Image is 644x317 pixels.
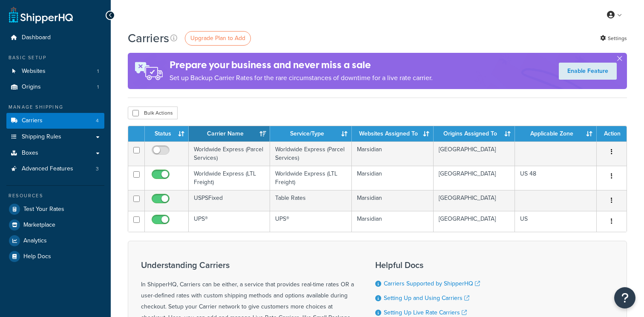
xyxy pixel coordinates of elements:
a: Dashboard [6,30,104,46]
td: US 48 [515,166,597,190]
td: Worldwide Express (Parcel Services) [270,141,351,166]
li: Carriers [6,113,104,129]
td: [GEOGRAPHIC_DATA] [434,190,515,211]
span: Dashboard [22,34,51,41]
td: UPS® [189,211,270,232]
th: Applicable Zone: activate to sort column ascending [515,126,597,141]
td: Worldwide Express (LTL Freight) [270,166,351,190]
a: Websites 1 [6,63,104,79]
a: Boxes [6,145,104,161]
a: Analytics [6,233,104,248]
td: Table Rates [270,190,351,211]
td: Marsidian [352,190,434,211]
span: Shipping Rules [22,133,61,141]
a: Shipping Rules [6,129,104,145]
span: 1 [97,84,99,91]
h1: Carriers [128,30,169,46]
a: ShipperHQ Home [9,6,73,23]
a: Carriers 4 [6,113,104,129]
span: Origins [22,84,41,91]
a: Carriers Supported by ShipperHQ [384,279,480,288]
th: Carrier Name: activate to sort column ascending [189,126,270,141]
h3: Helpful Docs [375,260,486,270]
td: US [515,211,597,232]
a: Setting Up and Using Carriers [384,294,469,303]
a: Help Docs [6,249,104,264]
th: Action [597,126,627,141]
h3: Understanding Carriers [141,260,354,270]
td: Worldwide Express (LTL Freight) [189,166,270,190]
span: Analytics [23,237,47,245]
li: Advanced Features [6,161,104,177]
a: Origins 1 [6,79,104,95]
span: Upgrade Plan to Add [190,34,245,43]
div: Manage Shipping [6,104,104,111]
a: Settings [600,32,627,44]
span: 1 [97,68,99,75]
th: Websites Assigned To: activate to sort column ascending [352,126,434,141]
span: Marketplace [23,222,55,229]
td: [GEOGRAPHIC_DATA] [434,166,515,190]
a: Test Your Rates [6,202,104,217]
span: Boxes [22,150,38,157]
span: Help Docs [23,253,51,260]
span: 4 [96,117,99,124]
a: Enable Feature [559,63,617,80]
a: Upgrade Plan to Add [185,31,251,46]
td: [GEOGRAPHIC_DATA] [434,141,515,166]
th: Origins Assigned To: activate to sort column ascending [434,126,515,141]
p: Set up Backup Carrier Rates for the rare circumstances of downtime for a live rate carrier. [170,72,433,84]
td: Marsidian [352,166,434,190]
a: Advanced Features 3 [6,161,104,177]
td: UPS® [270,211,351,232]
li: Origins [6,79,104,95]
span: 3 [96,165,99,173]
a: Setting Up Live Rate Carriers [384,308,467,317]
div: Basic Setup [6,54,104,61]
button: Open Resource Center [614,287,635,308]
th: Status: activate to sort column ascending [145,126,189,141]
td: Marsidian [352,211,434,232]
span: Advanced Features [22,165,73,173]
span: Test Your Rates [23,206,64,213]
div: Resources [6,192,104,199]
span: Carriers [22,117,43,124]
td: [GEOGRAPHIC_DATA] [434,211,515,232]
a: Marketplace [6,217,104,233]
li: Websites [6,63,104,79]
h4: Prepare your business and never miss a sale [170,58,433,72]
th: Service/Type: activate to sort column ascending [270,126,351,141]
td: USPSFixed [189,190,270,211]
img: ad-rules-rateshop-fe6ec290ccb7230408bd80ed9643f0289d75e0ffd9eb532fc0e269fcd187b520.png [128,53,170,89]
button: Bulk Actions [128,107,178,119]
td: Worldwide Express (Parcel Services) [189,141,270,166]
td: Marsidian [352,141,434,166]
span: Websites [22,68,46,75]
